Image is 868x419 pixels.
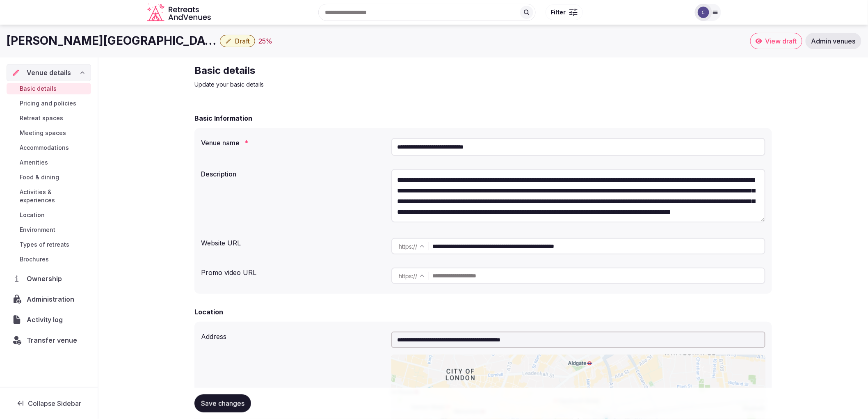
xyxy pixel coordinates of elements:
[27,274,65,284] span: Ownership
[698,7,709,18] img: Catherine Mesina
[20,255,49,263] span: Brochures
[20,226,55,234] span: Environment
[201,399,244,408] span: Save changes
[201,140,385,146] label: Venue name
[27,68,71,78] span: Venue details
[7,209,91,221] a: Location
[20,158,48,167] span: Amenities
[147,3,212,22] a: Visit the homepage
[20,99,76,108] span: Pricing and policies
[546,5,583,20] button: Filter
[7,98,91,109] a: Pricing and policies
[20,211,45,219] span: Location
[20,85,57,93] span: Basic details
[765,37,797,45] span: View draft
[201,171,385,177] label: Description
[201,328,385,341] div: Address
[27,335,77,345] span: Transfer venue
[811,37,856,45] span: Admin venues
[7,83,91,94] a: Basic details
[7,112,91,124] a: Retreat spaces
[258,36,272,46] button: 25%
[194,394,251,412] button: Save changes
[201,235,385,248] div: Website URL
[7,224,91,236] a: Environment
[7,332,91,349] button: Transfer venue
[20,188,88,204] span: Activities & experiences
[147,3,212,22] svg: Retreats and Venues company logo
[201,264,385,277] div: Promo video URL
[20,240,69,249] span: Types of retreats
[7,239,91,250] a: Types of retreats
[7,142,91,153] a: Accommodations
[194,80,470,89] p: Update your basic details
[7,394,91,412] button: Collapse Sidebar
[27,294,78,304] span: Administration
[27,315,66,325] span: Activity log
[20,173,59,181] span: Food & dining
[750,33,802,49] a: View draft
[194,64,470,77] h2: Basic details
[20,129,66,137] span: Meeting spaces
[7,270,91,287] a: Ownership
[806,33,861,49] a: Admin venues
[551,8,566,16] span: Filter
[20,114,63,122] span: Retreat spaces
[7,254,91,265] a: Brochures
[220,35,255,47] button: Draft
[7,33,217,49] h1: [PERSON_NAME][GEOGRAPHIC_DATA]
[258,36,272,46] div: 25 %
[20,144,69,152] span: Accommodations
[7,127,91,139] a: Meeting spaces
[235,37,250,45] span: Draft
[7,311,91,328] a: Activity log
[7,157,91,168] a: Amenities
[7,186,91,206] a: Activities & experiences
[7,291,91,308] a: Administration
[194,113,252,123] h2: Basic Information
[194,307,223,317] h2: Location
[7,172,91,183] a: Food & dining
[28,399,81,408] span: Collapse Sidebar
